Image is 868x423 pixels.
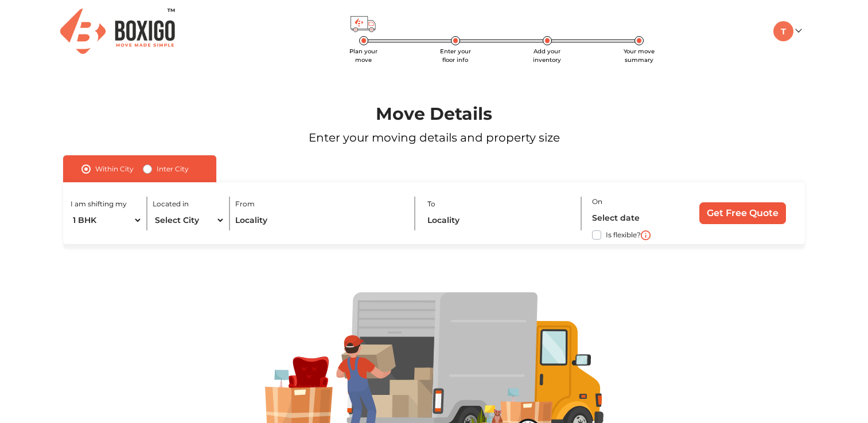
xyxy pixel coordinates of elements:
img: Boxigo [60,9,175,54]
label: From [235,199,255,209]
label: Is flexible? [606,228,641,240]
span: Add your inventory [533,48,561,64]
span: Your move summary [624,48,655,64]
label: Within City [95,162,134,176]
label: Inter City [157,162,189,176]
label: To [427,199,435,209]
label: Located in [153,199,189,209]
input: Select date [592,208,678,228]
input: Locality [427,210,573,230]
input: Get Free Quote [699,202,786,224]
input: Locality [235,210,405,230]
label: On [592,197,602,207]
span: Plan your move [349,48,377,64]
label: I am shifting my [71,199,127,209]
p: Enter your moving details and property size [35,129,834,146]
h1: Move Details [35,104,834,124]
img: i [641,230,651,240]
span: Enter your floor info [440,48,471,64]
